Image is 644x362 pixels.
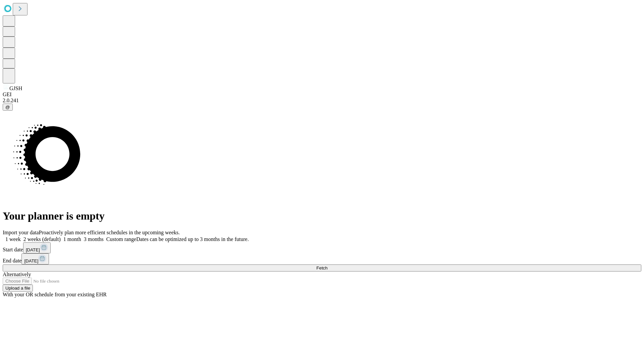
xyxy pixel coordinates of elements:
button: [DATE] [21,253,49,264]
span: With your OR schedule from your existing EHR [3,292,107,297]
h1: Your planner is empty [3,210,641,222]
div: Start date [3,242,641,253]
button: @ [3,104,13,111]
button: Fetch [3,264,641,271]
span: [DATE] [24,258,38,263]
button: Upload a file [3,285,33,292]
span: 2 weeks (default) [23,236,61,242]
span: @ [5,105,10,110]
span: Fetch [316,265,327,270]
span: Import your data [3,230,39,235]
span: [DATE] [26,247,40,252]
span: Alternatively [3,271,31,277]
span: Custom range [106,236,136,242]
span: GJSH [9,85,22,91]
span: 1 month [63,236,81,242]
span: 3 months [84,236,104,242]
div: End date [3,253,641,264]
span: Dates can be optimized up to 3 months in the future. [136,236,249,242]
button: [DATE] [23,242,51,253]
span: 1 week [5,236,21,242]
span: Proactively plan more efficient schedules in the upcoming weeks. [39,230,180,235]
div: 2.0.241 [3,98,641,104]
div: GEI [3,92,641,98]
